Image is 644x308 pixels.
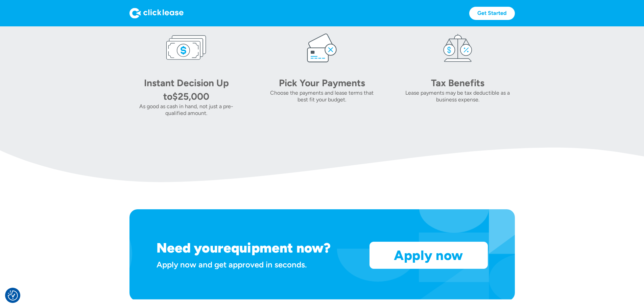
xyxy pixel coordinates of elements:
img: Revisit consent button [8,290,18,301]
img: Logo [129,8,184,19]
img: money icon [166,27,207,68]
a: Get Started [469,7,515,20]
div: As good as cash in hand, not just a pre-qualified amount. [129,103,243,117]
button: Consent Preferences [8,290,18,301]
div: Apply now and get approved in seconds. [157,259,361,270]
div: Pick Your Payments [275,76,369,90]
div: $25,000 [172,91,209,102]
img: card icon [302,27,342,68]
div: Lease payments may be tax deductible as a business expense. [401,90,515,103]
h1: equipment now? [223,240,331,256]
div: Instant Decision Up to [144,77,229,102]
a: Apply now [370,242,487,268]
div: Tax Benefits [410,76,505,90]
img: tax icon [437,27,478,68]
h1: Need your [157,240,223,256]
div: Choose the payments and lease terms that best fit your budget. [265,90,379,103]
